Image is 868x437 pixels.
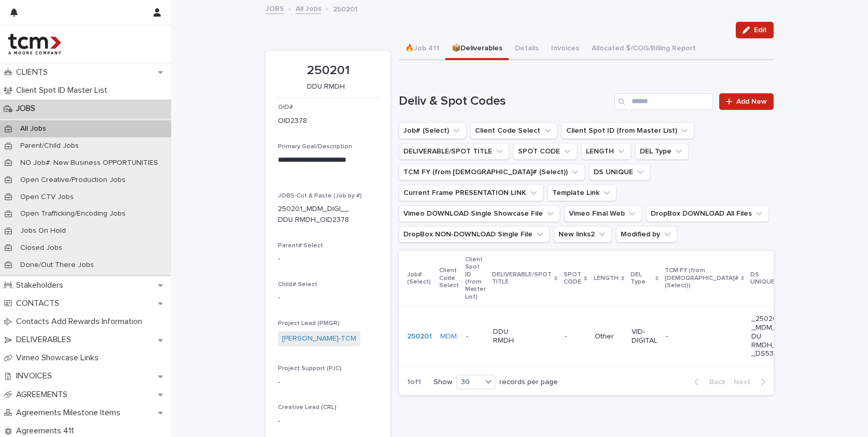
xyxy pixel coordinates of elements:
button: 🔥Job 411 [399,38,445,60]
p: Open Trafficking/Encoding Jobs [12,209,134,218]
p: Open Creative/Production Jobs [12,176,134,185]
p: 1 of 1 [399,370,429,395]
button: Client Spot ID (from Master List) [562,122,694,139]
p: Stakeholders [12,280,72,290]
p: _250201_MDM_DDU RMDH___DS5351 [751,315,782,358]
p: INVOICES [12,371,60,381]
p: Vimeo Showcase Links [12,353,107,363]
p: CLIENTS [12,67,56,77]
p: VID-DIGITAL [632,328,657,345]
p: - [466,332,485,341]
img: 4hMmSqQkux38exxPVZHQ [8,34,61,54]
button: New links2 [554,226,612,243]
p: DDU RMDH [278,82,374,91]
span: Next [734,378,757,386]
button: SPOT CODE [513,143,577,160]
button: DELIVERABLE/SPOT TITLE [399,143,509,160]
span: JOBS-Cut & Paste (Job by #) [278,193,362,199]
button: DS UNIQUE [589,164,650,180]
p: LENGTH [594,273,619,284]
p: NO Job#: New Business OPPORTUNITIES [12,159,166,167]
input: Search [614,93,713,110]
button: Details [509,38,545,60]
p: Job# (Select) [407,269,433,288]
button: Back [686,377,730,387]
button: TCM FY (from Job# (Select)) [399,164,585,180]
span: Parent# Select [278,243,323,249]
p: AGREEMENTS [12,390,76,400]
button: Current Frame PRESENTATION LINK [399,185,543,201]
p: Contacts Add Rewards Information [12,317,150,327]
p: 250201 [278,63,378,78]
p: TCM FY (from [DEMOGRAPHIC_DATA]# (Select)) [665,265,738,291]
p: JOBS [12,104,44,114]
p: Parent/Child Jobs [12,142,87,150]
button: Template Link [548,185,617,201]
button: Allocated $/COG/Billing Report [585,38,702,60]
p: DS UNIQUE [750,269,777,288]
p: - [278,292,378,303]
h1: Deliv & Spot Codes [399,94,610,109]
span: Add New [736,98,767,105]
button: DEL Type [635,143,689,160]
button: Invoices [545,38,585,60]
button: LENGTH [581,143,631,160]
button: DropBox DOWNLOAD All Files [646,205,769,222]
p: Other [595,332,623,341]
button: 📦Deliverables [445,38,509,60]
p: - [278,416,378,427]
p: DELIVERABLE/SPOT TITLE [492,269,552,288]
p: - [278,253,378,264]
button: Job# (Select) [399,122,466,139]
a: [PERSON_NAME]-TCM [282,333,356,344]
a: Add New [719,93,774,110]
p: - [565,330,569,341]
span: Project Support (PJC) [278,365,342,372]
p: 250201 [333,3,358,14]
p: Closed Jobs [12,244,71,252]
span: Edit [754,26,767,34]
span: Child# Select [278,281,317,288]
p: All Jobs [12,124,54,133]
button: Vimeo DOWNLOAD Single Showcase File [399,205,560,222]
p: Done/Out There Jobs [12,261,102,270]
button: Vimeo Final Web [564,205,642,222]
p: Open CTV Jobs [12,193,82,202]
span: OID# [278,104,293,110]
p: DDU RMDH [493,328,524,345]
p: - [278,377,378,388]
p: DEL Type [631,269,653,288]
div: 30 [457,377,482,388]
span: Primary Goal/Description [278,144,352,150]
button: Next [730,377,774,387]
span: Back [703,378,725,386]
button: Client Code Select [470,122,557,139]
p: SPOT CODE [564,269,581,288]
p: Client Spot ID Master List [12,86,116,95]
a: 250201 [407,332,432,341]
button: DropBox NON-DOWNLOAD Single File [399,226,550,243]
p: Show [433,378,452,387]
a: All Jobs [296,2,321,14]
a: MDM [440,332,457,341]
p: OID2378 [278,116,307,126]
p: Agreements 411 [12,426,82,436]
p: Agreements Milestone Items [12,408,129,418]
button: Edit [736,22,774,38]
p: 250201_MDM_DIGI__DDU RMDH_OID2378 [278,204,353,225]
a: JOBS [265,2,284,14]
p: - [666,332,696,341]
p: DELIVERABLES [12,335,79,345]
p: CONTACTS [12,299,67,308]
p: Jobs On Hold [12,227,74,235]
p: Client Code Select [439,265,459,291]
span: Creative Lead (CRL) [278,404,337,411]
button: Modified by [616,226,677,243]
p: records per page [499,378,558,387]
span: Project Lead (PMGR) [278,320,340,327]
p: Client Spot ID (from Master List) [465,254,486,303]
